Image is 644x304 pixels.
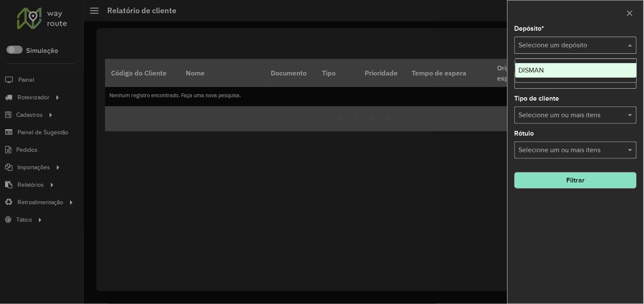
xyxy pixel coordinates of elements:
label: Setor [515,58,531,69]
ng-dropdown-panel: Options list [515,58,637,83]
label: Depósito [515,23,544,34]
label: Rótulo [515,128,534,139]
label: Tipo de cliente [515,93,559,104]
button: Filtrar [515,172,637,188]
span: DISMAN [519,67,544,74]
